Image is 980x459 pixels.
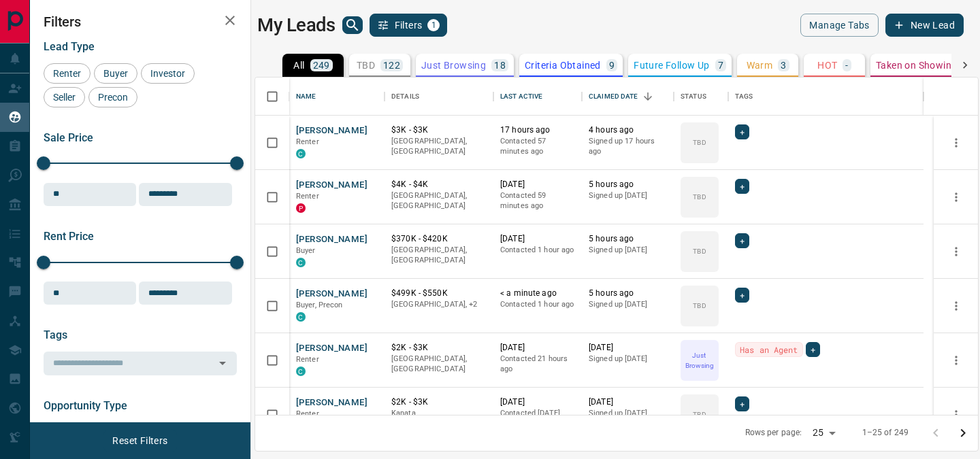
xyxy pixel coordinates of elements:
[391,342,487,354] p: $2K - $3K
[44,63,91,84] div: Renter
[589,245,667,256] p: Signed up [DATE]
[296,342,367,355] button: [PERSON_NAME]
[391,299,487,310] p: Ottawa Central, Ottawa
[500,299,575,310] p: Contacted 1 hour ago
[391,136,487,157] p: [GEOGRAPHIC_DATA], [GEOGRAPHIC_DATA]
[740,288,745,302] span: +
[493,78,582,116] div: Last Active
[391,408,487,429] p: Kanata, [GEOGRAPHIC_DATA]
[213,354,232,373] button: Open
[500,288,575,299] p: < a minute ago
[735,288,749,303] div: +
[313,61,330,70] p: 249
[682,350,717,371] p: Just Browsing
[296,409,319,418] span: Renter
[44,328,67,341] span: Tags
[806,342,820,357] div: +
[946,350,966,371] button: more
[391,396,487,408] p: $2K - $3K
[693,409,706,420] p: TBD
[48,68,86,79] span: Renter
[296,124,367,137] button: [PERSON_NAME]
[589,179,667,190] p: 5 hours ago
[296,149,306,158] div: condos.ca
[383,61,400,70] p: 122
[735,124,749,139] div: +
[421,61,486,70] p: Just Browsing
[391,288,487,299] p: $499K - $550K
[103,429,176,452] button: Reset Filters
[94,63,137,84] div: Buyer
[693,192,706,202] p: TBD
[735,233,749,248] div: +
[141,63,195,84] div: Investor
[634,61,709,70] p: Future Follow Up
[296,137,319,146] span: Renter
[589,288,667,299] p: 5 hours ago
[293,61,304,70] p: All
[589,408,667,419] p: Signed up [DATE]
[589,354,667,364] p: Signed up [DATE]
[296,192,319,201] span: Renter
[44,230,94,243] span: Rent Price
[44,131,93,144] span: Sale Price
[296,312,306,322] div: condos.ca
[44,40,95,53] span: Lead Type
[44,14,237,30] h2: Filters
[674,78,728,116] div: Status
[391,179,487,190] p: $4K - $4K
[589,136,667,157] p: Signed up 17 hours ago
[811,343,815,356] span: +
[494,61,506,70] p: 18
[876,61,962,70] p: Taken on Showings
[391,124,487,136] p: $3K - $3K
[296,179,367,192] button: [PERSON_NAME]
[391,233,487,245] p: $370K - $420K
[296,258,306,267] div: condos.ca
[500,342,575,354] p: [DATE]
[735,78,753,116] div: Tags
[44,399,127,412] span: Opportunity Type
[296,203,306,213] div: property.ca
[525,61,601,70] p: Criteria Obtained
[146,68,190,79] span: Investor
[296,78,316,116] div: Name
[740,397,745,411] span: +
[946,296,966,316] button: more
[781,61,786,70] p: 3
[88,87,137,107] div: Precon
[93,92,133,103] span: Precon
[949,420,977,447] button: Go to next page
[740,180,745,193] span: +
[589,342,667,354] p: [DATE]
[391,245,487,266] p: [GEOGRAPHIC_DATA], [GEOGRAPHIC_DATA]
[589,124,667,136] p: 4 hours ago
[296,246,316,255] span: Buyer
[800,14,878,37] button: Manage Tabs
[735,179,749,194] div: +
[946,405,966,425] button: more
[296,288,367,301] button: [PERSON_NAME]
[342,16,363,34] button: search button
[500,354,575,375] p: Contacted 21 hours ago
[296,367,306,376] div: condos.ca
[693,301,706,311] p: TBD
[845,61,848,70] p: -
[391,354,487,375] p: [GEOGRAPHIC_DATA], [GEOGRAPHIC_DATA]
[357,61,375,70] p: TBD
[385,78,493,116] div: Details
[693,246,706,256] p: TBD
[740,125,745,139] span: +
[589,396,667,408] p: [DATE]
[429,20,438,30] span: 1
[589,299,667,310] p: Signed up [DATE]
[807,423,840,443] div: 25
[745,427,802,439] p: Rows per page:
[946,187,966,207] button: more
[638,87,657,106] button: Sort
[740,343,798,356] span: Has an Agent
[693,137,706,148] p: TBD
[589,78,638,116] div: Claimed Date
[370,14,448,37] button: Filters1
[296,233,367,246] button: [PERSON_NAME]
